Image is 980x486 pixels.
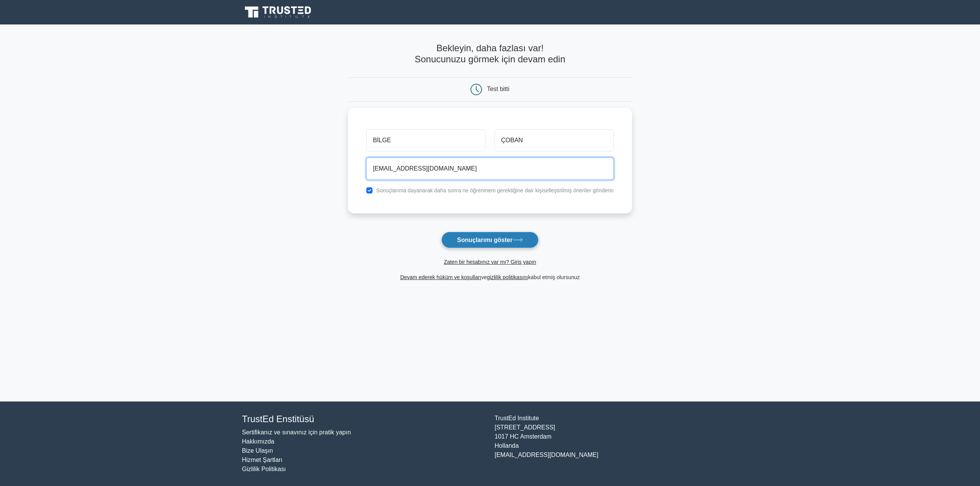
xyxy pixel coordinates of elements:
[457,237,513,243] font: Sonuçlarımı göster
[481,274,487,280] font: ve
[528,274,580,280] font: kabul etmiş olursunuz
[441,232,539,248] button: Sonuçlarımı göster
[242,429,351,436] a: Sertifikanız ve sınavınız için pratik yapın
[366,129,485,151] input: İlk adı
[415,54,565,64] font: Sonucunuzu görmek için devam edin
[487,86,510,92] font: Test bitti
[444,259,536,265] a: Zaten bir hesabınız var mı? Giriş yapın
[242,457,283,463] a: Hizmet Şartları
[366,158,614,180] input: E-posta
[495,424,555,431] font: [STREET_ADDRESS]
[495,415,539,421] font: TrustEd Institute
[242,438,274,445] a: Hakkımızda
[495,452,598,458] font: [EMAIL_ADDRESS][DOMAIN_NAME]
[495,129,614,151] input: Soy isim
[242,447,273,454] a: Bize Ulaşın
[400,274,481,280] a: Devam ederek hüküm ve koşulları
[487,274,528,280] a: gizlilik politikasını
[242,466,286,472] a: Gizlilik Politikası
[376,187,614,193] font: Sonuçlarıma dayanarak daha sonra ne öğrenmem gerektiğine dair kişiselleştirilmiş öneriler gönderin
[242,414,314,424] font: TrustEd Enstitüsü
[436,43,544,53] font: Bekleyin, daha fazlası var!
[495,442,519,449] font: Hollanda
[495,433,552,440] font: 1017 HC Amsterdam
